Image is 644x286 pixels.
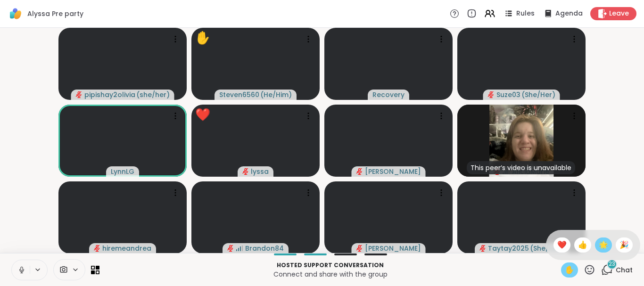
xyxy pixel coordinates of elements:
[516,9,535,18] span: Rules
[616,265,633,275] span: Chat
[372,90,405,99] span: Recovery
[488,91,495,98] span: audio-muted
[609,9,629,18] span: Leave
[365,167,421,176] span: [PERSON_NAME]
[356,168,363,175] span: audio-muted
[105,270,555,279] p: Connect and share with the group
[565,264,574,276] span: ✋
[8,6,24,22] img: ShareWell Logomark
[479,245,486,252] span: audio-muted
[251,167,269,176] span: lyssa
[76,91,83,98] span: audio-muted
[195,106,210,124] div: ❤️
[619,239,629,251] span: 🎉
[521,90,555,99] span: ( She/Her )
[227,245,234,252] span: audio-muted
[356,245,363,252] span: audio-muted
[84,90,135,99] span: pipishay2olivia
[555,9,583,18] span: Agenda
[105,261,555,270] p: Hosted support conversation
[496,90,520,99] span: Suze03
[530,244,563,253] span: ( She/her )
[488,244,529,253] span: Taytay2025
[102,244,151,253] span: hiremeandrea
[260,90,292,99] span: ( He/Him )
[111,167,134,176] span: LynnLG
[219,90,259,99] span: Steven6560
[365,244,421,253] span: [PERSON_NAME]
[245,244,284,253] span: Brandon84
[94,245,100,252] span: audio-muted
[599,239,608,251] span: 🌟
[27,9,83,18] span: Alyssa Pre party
[195,29,210,47] div: ✋
[467,161,575,174] div: This peer’s video is unavailable
[242,168,249,175] span: audio-muted
[578,239,587,251] span: 👍
[557,239,567,251] span: ❤️
[609,260,615,268] span: 23
[489,105,553,177] img: AliciaMarie
[136,90,170,99] span: ( she/her )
